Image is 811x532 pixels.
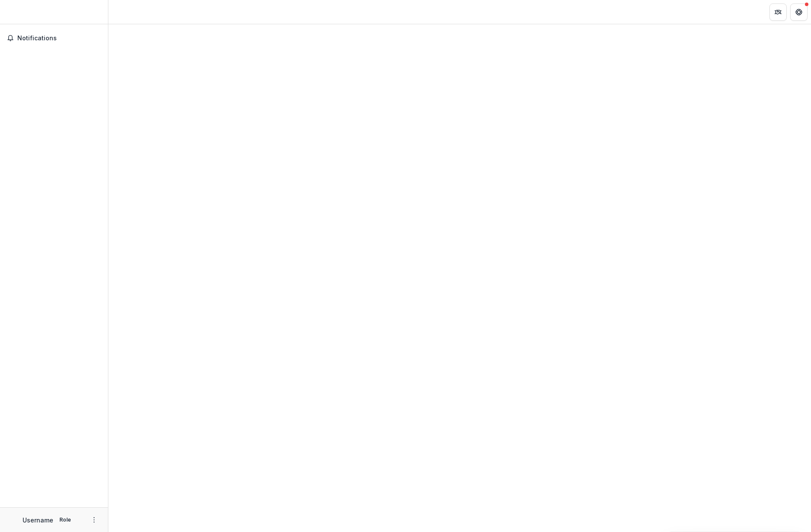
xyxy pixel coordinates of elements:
[3,31,104,45] button: Notifications
[23,516,53,525] p: Username
[57,516,74,524] p: Role
[790,3,808,21] button: Get Help
[769,3,787,21] button: Partners
[17,35,101,42] span: Notifications
[89,515,99,525] button: More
